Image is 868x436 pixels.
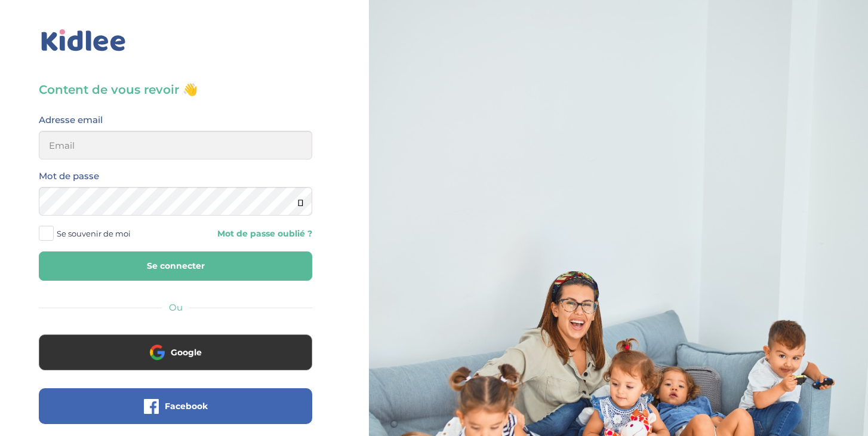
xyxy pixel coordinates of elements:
[57,226,131,241] span: Se souvenir de moi
[171,346,202,358] span: Google
[144,399,159,414] img: facebook.png
[39,355,312,366] a: Google
[39,168,99,184] label: Mot de passe
[39,27,128,54] img: logo_kidlee_bleu
[39,334,312,370] button: Google
[165,400,208,412] span: Facebook
[39,81,312,98] h3: Content de vous revoir 👋
[39,131,312,159] input: Email
[39,388,312,424] button: Facebook
[39,112,103,128] label: Adresse email
[184,228,312,240] a: Mot de passe oublié ?
[169,302,183,313] span: Ou
[39,251,312,281] button: Se connecter
[150,345,165,360] img: google.png
[39,409,312,420] a: Facebook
